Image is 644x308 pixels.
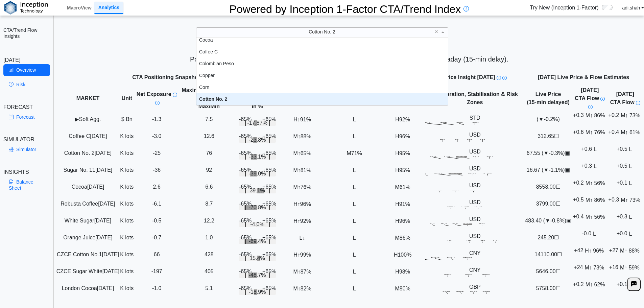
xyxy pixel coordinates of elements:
div: [DATE] CTA Flow [609,90,642,106]
td: 92 [180,162,238,179]
td: 5646.00 [525,263,572,280]
text: 310 [467,137,473,141]
span: ↑ 73% [589,264,604,270]
span: H [392,252,413,258]
div: +65% [262,115,276,123]
span: H [292,252,313,258]
span: 71% [351,150,362,156]
span: L [351,116,358,122]
td: $ Bn [120,111,134,128]
text: 490 [479,221,485,225]
span: M [291,150,313,156]
a: Analytics [94,2,123,14]
div: -65% [239,149,252,157]
span: +0.0 [617,231,634,237]
div: -65% [239,267,252,276]
div: +65% [262,183,276,191]
span: ↑ 86% [590,197,605,203]
span: H [393,116,412,122]
div: FORECAST [3,103,50,111]
text: 483 [465,221,471,225]
span: 61% [400,184,410,190]
th: MARKET [56,86,120,111]
span: USD [469,166,481,171]
span: ↑ [298,133,301,139]
span: L [591,231,598,237]
td: -25 [134,145,180,162]
div: SIMULATOR [3,136,50,144]
text: 249 [480,238,485,242]
span: +16 [609,264,641,270]
span: +0.3 [573,112,606,118]
div: Cotton No. 2 [196,93,448,105]
span: +0.4 [609,129,642,135]
td: -36 [134,162,180,179]
text: 3734 [461,205,469,208]
text: 17.06 [483,171,492,174]
td: 67.55 ( -0.3%) [525,145,572,162]
span: ↑ 61% [625,129,640,135]
div: White Sugar [56,217,119,225]
div: Coffee C [56,132,119,140]
td: 312.65 [525,128,572,145]
div: Cocoa [196,34,448,46]
span: [DATE] [95,235,112,240]
img: Info [497,76,501,80]
h5: Positioning data updated at previous day close; Price and Flow estimates updated intraday (15-min... [57,55,641,63]
a: Risk [3,79,50,90]
span: M [619,112,642,118]
div: CZCE Cotton No.1 [56,251,119,259]
div: -65% [239,200,252,208]
div: CZCE Sugar White [56,267,119,276]
text: 297 [440,137,446,141]
span: H [583,247,605,254]
span: 100% [398,252,411,257]
span: 65% [301,150,311,156]
text: 8159 [452,188,460,191]
td: 12.6 [180,128,238,145]
td: K lots [120,246,134,263]
td: -1.3 [134,111,180,128]
td: -0.7 [134,229,180,246]
text: 67.8 [473,154,480,158]
td: 16.67 ( -1.1%) [525,162,572,179]
img: Read More [502,76,507,80]
span: [DATE] [98,201,115,207]
div: -65% [239,166,252,174]
td: K lots [120,212,134,229]
span: ↑ 73% [625,112,640,118]
span: +42 [574,247,605,254]
span: M [584,112,607,118]
span: 91% [300,116,311,122]
div: -65% [239,234,252,242]
img: logo%20black.png [4,1,48,15]
text: 67.1 [444,154,450,158]
span: M [393,235,412,241]
span: H [393,201,412,207]
td: K lots [120,145,134,162]
span: 88% [301,133,311,139]
span: NO FEED: Live data feed not provided for this market. [554,133,559,139]
text: 469 [430,221,435,225]
span: Cotton No. 2 [309,29,335,34]
td: -197 [134,263,180,280]
td: 245.20 [525,229,572,246]
span: 96% [399,218,410,223]
span: M [618,264,641,270]
span: [DATE] [87,184,104,190]
td: K lots [120,195,134,212]
img: Info [173,93,177,97]
span: ↑ [297,116,300,122]
div: Cotton No. 2 [56,149,119,157]
span: -70.8% [249,204,266,212]
span: H [292,201,313,207]
td: 7.5 [180,111,238,128]
text: 316 [480,137,485,141]
div: Copper [196,70,448,81]
span: STD [470,115,480,121]
span: NO FEED: Live data feed not provided for this market. [554,235,559,240]
div: +65% [262,217,276,225]
span: +0.3 [609,197,642,203]
div: -65% [239,217,252,225]
text: 304 [455,137,461,141]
